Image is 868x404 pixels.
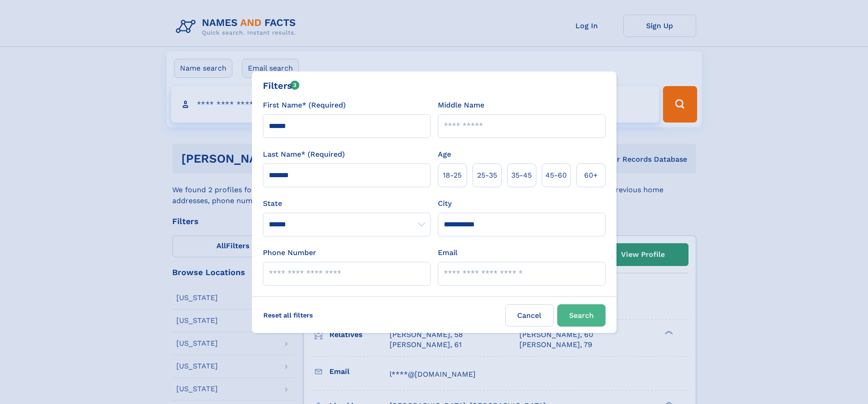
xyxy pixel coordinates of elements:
[263,247,316,258] label: Phone Number
[557,304,606,327] button: Search
[584,170,598,181] span: 60+
[505,304,554,327] label: Cancel
[263,198,431,209] label: State
[438,100,484,111] label: Middle Name
[477,170,497,181] span: 25‑35
[438,198,452,209] label: City
[263,149,345,160] label: Last Name* (Required)
[263,100,346,111] label: First Name* (Required)
[511,170,532,181] span: 35‑45
[443,170,462,181] span: 18‑25
[438,247,457,258] label: Email
[257,304,319,326] label: Reset all filters
[438,149,451,160] label: Age
[545,170,567,181] span: 45‑60
[263,79,300,92] div: Filters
